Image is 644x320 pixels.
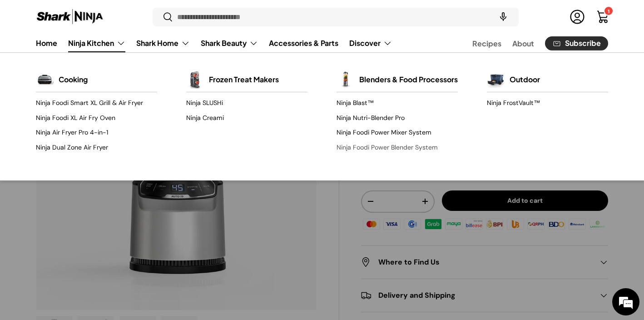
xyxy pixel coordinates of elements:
[608,8,609,15] span: 1
[545,36,608,50] a: Subscribe
[36,34,57,52] a: Home
[36,34,392,52] nav: Primary
[565,40,601,47] span: Subscribe
[195,34,263,52] summary: Shark Beauty
[269,34,338,52] a: Accessories & Parts
[512,35,534,52] a: About
[47,51,153,63] div: Chat with us now
[451,34,608,52] nav: Secondary
[344,34,397,52] summary: Discover
[489,7,518,27] speech-search-button: Search by voice
[53,100,125,191] span: We're online!
[472,35,501,52] a: Recipes
[36,8,104,26] img: Shark Ninja Philippines
[5,219,173,250] textarea: Type your message and hit 'Enter'
[63,34,131,52] summary: Ninja Kitchen
[131,34,195,52] summary: Shark Home
[149,5,171,26] div: Minimize live chat window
